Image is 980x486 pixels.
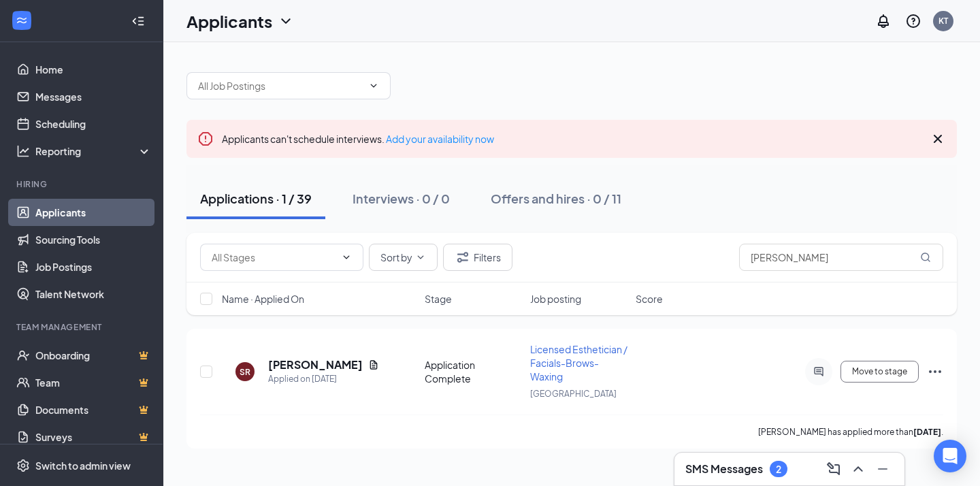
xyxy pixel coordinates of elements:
[455,249,471,265] svg: Filter
[35,280,152,308] a: Talent Network
[776,464,781,475] div: 2
[872,458,894,480] button: Minimize
[938,15,948,27] div: KT
[35,369,152,396] a: TeamCrown
[353,190,450,207] div: Interviews · 0 / 0
[443,244,512,271] button: Filter Filters
[758,426,943,438] p: [PERSON_NAME] has applied more than .
[636,292,663,306] span: Score
[35,342,152,369] a: OnboardingCrown
[380,253,412,262] span: Sort by
[905,13,921,29] svg: QuestionInfo
[35,199,152,226] a: Applicants
[530,389,617,399] span: [GEOGRAPHIC_DATA]
[840,361,919,383] button: Move to stage
[811,366,827,377] svg: ActiveChat
[35,459,131,472] div: Switch to admin view
[341,252,352,263] svg: ChevronDown
[739,244,943,271] input: Search in applications
[15,14,29,27] svg: WorkstreamLogo
[930,131,946,147] svg: Cross
[198,78,363,93] input: All Job Postings
[934,440,966,472] div: Open Intercom Messenger
[35,56,152,83] a: Home
[491,190,621,207] div: Offers and hires · 0 / 11
[368,80,379,91] svg: ChevronDown
[875,13,892,29] svg: Notifications
[186,10,272,33] h1: Applicants
[16,459,30,472] svg: Settings
[425,292,452,306] span: Stage
[927,363,943,380] svg: Ellipses
[278,13,294,29] svg: ChevronDown
[35,110,152,137] a: Scheduling
[222,133,494,145] span: Applicants can't schedule interviews.
[386,133,494,145] a: Add your availability now
[35,83,152,110] a: Messages
[35,144,152,158] div: Reporting
[368,359,379,370] svg: Document
[35,396,152,423] a: DocumentsCrown
[847,458,869,480] button: ChevronUp
[16,321,149,333] div: Team Management
[850,461,866,477] svg: ChevronUp
[35,253,152,280] a: Job Postings
[920,252,931,263] svg: MagnifyingGlass
[16,178,149,190] div: Hiring
[369,244,438,271] button: Sort byChevronDown
[823,458,845,480] button: ComposeMessage
[200,190,312,207] div: Applications · 1 / 39
[212,250,336,265] input: All Stages
[16,144,30,158] svg: Analysis
[131,14,145,28] svg: Collapse
[268,372,379,386] div: Applied on [DATE]
[240,366,250,378] div: SR
[875,461,891,477] svg: Minimize
[826,461,842,477] svg: ComposeMessage
[35,226,152,253] a: Sourcing Tools
[425,358,522,385] div: Application Complete
[530,343,627,383] span: Licensed Esthetician / Facials-Brows-Waxing
[35,423,152,451] a: SurveysCrown
[685,461,763,476] h3: SMS Messages
[415,252,426,263] svg: ChevronDown
[222,292,304,306] span: Name · Applied On
[913,427,941,437] b: [DATE]
[530,292,581,306] span: Job posting
[197,131,214,147] svg: Error
[268,357,363,372] h5: [PERSON_NAME]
